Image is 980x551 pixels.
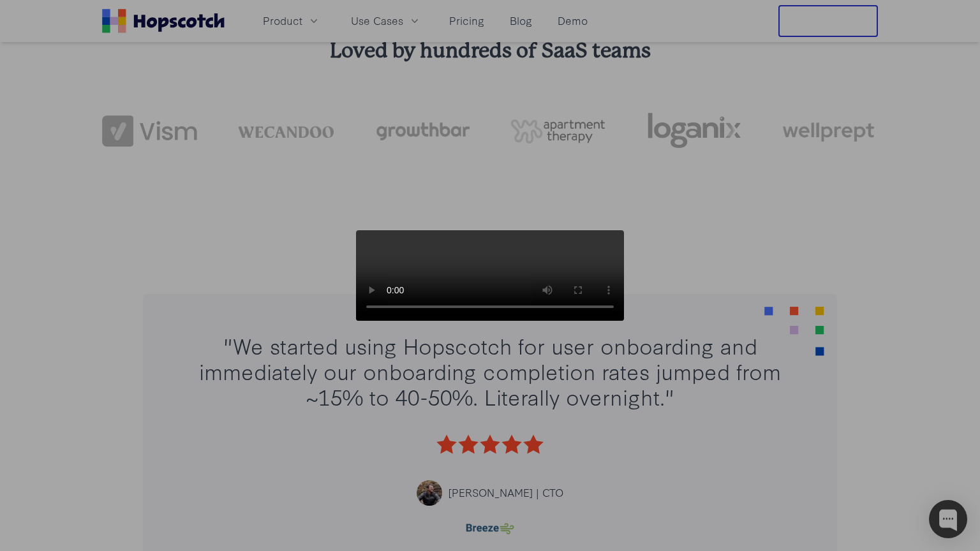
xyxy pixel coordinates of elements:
img: growthbar-logo [375,122,470,140]
h3: Loved by hundreds of SaaS teams [102,37,878,65]
span: Use Cases [351,13,403,29]
img: wellprept logo [783,118,878,145]
img: Lucas Fraser [417,480,442,506]
span: Product [263,13,302,29]
button: Product [255,10,328,31]
a: Home [102,9,225,33]
img: png-apartment-therapy-house-studio-apartment-home [510,119,605,143]
a: Pricing [444,10,489,31]
img: vism logo [102,115,197,147]
a: Demo [553,10,593,31]
img: loganix-logo [646,106,741,156]
img: wecandoo-logo [238,124,333,138]
div: [PERSON_NAME] | CTO [449,485,563,501]
a: Blog [505,10,537,31]
button: Use Cases [343,10,429,31]
div: "We started using Hopscotch for user onboarding and immediately our onboarding completion rates j... [181,332,799,409]
button: Free Trial [778,5,878,37]
img: Breeze logo [459,521,521,536]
